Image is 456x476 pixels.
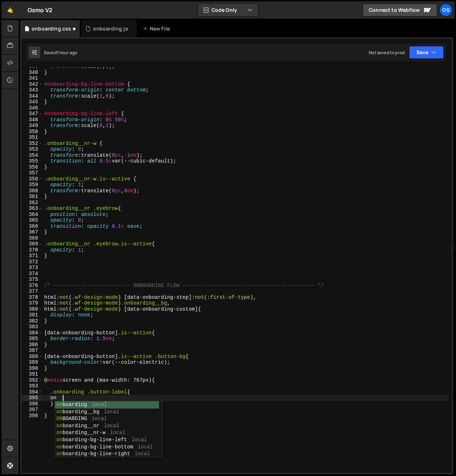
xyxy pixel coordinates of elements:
[22,123,43,129] div: 349
[22,348,43,354] div: 387
[22,312,43,318] div: 381
[22,259,43,265] div: 372
[22,200,43,206] div: 362
[22,223,43,230] div: 366
[22,283,43,289] div: 376
[143,25,173,32] div: New File
[22,277,43,283] div: 375
[22,241,43,247] div: 369
[22,300,43,306] div: 379
[22,70,43,76] div: 340
[22,247,43,253] div: 370
[22,81,43,88] div: 342
[22,152,43,159] div: 354
[22,111,43,117] div: 347
[22,235,43,241] div: 368
[22,265,43,271] div: 373
[22,105,43,111] div: 346
[22,75,43,81] div: 341
[22,366,43,372] div: 390
[44,50,77,56] div: Saved
[22,395,43,401] div: 395
[22,359,43,366] div: 389
[28,6,52,14] div: Osmo V2
[409,46,444,59] button: Save
[22,164,43,170] div: 356
[22,383,43,389] div: 393
[22,389,43,395] div: 394
[22,146,43,152] div: 353
[22,158,43,164] div: 355
[22,141,43,147] div: 352
[22,117,43,123] div: 348
[22,288,43,294] div: 377
[32,25,71,32] div: onboarding.css
[22,170,43,176] div: 357
[22,324,43,330] div: 383
[22,330,43,336] div: 384
[22,93,43,99] div: 344
[22,413,43,419] div: 398
[22,377,43,383] div: 392
[363,4,437,17] a: Connect to Webflow
[22,176,43,182] div: 358
[22,87,43,93] div: 343
[369,50,405,56] div: Not saved to prod
[22,206,43,212] div: 363
[22,318,43,324] div: 382
[198,4,258,17] button: Code Only
[22,401,43,407] div: 396
[22,217,43,223] div: 365
[22,212,43,218] div: 364
[22,135,43,141] div: 351
[22,188,43,194] div: 360
[22,294,43,301] div: 378
[57,50,78,56] div: 1 hour ago
[22,407,43,413] div: 397
[22,271,43,277] div: 374
[22,354,43,360] div: 388
[22,99,43,105] div: 345
[22,336,43,342] div: 385
[22,342,43,348] div: 386
[1,1,19,19] a: 🤙
[93,25,128,32] div: onboarding.js
[22,253,43,259] div: 371
[22,306,43,312] div: 380
[22,129,43,135] div: 350
[22,229,43,235] div: 367
[439,4,452,17] a: Os
[22,371,43,377] div: 391
[22,182,43,188] div: 359
[22,194,43,200] div: 361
